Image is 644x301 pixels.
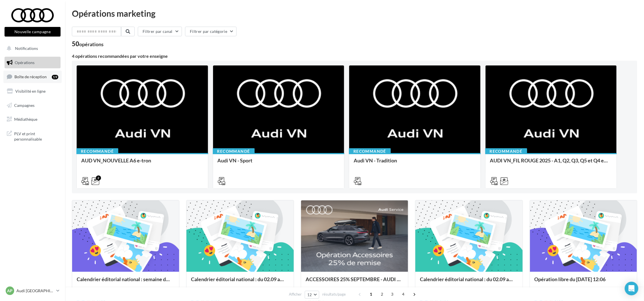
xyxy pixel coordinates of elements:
[15,60,35,65] span: Opérations
[79,42,104,47] div: opérations
[138,27,182,36] button: Filtrer par canal
[191,276,289,288] div: Calendrier éditorial national : du 02.09 au 15.09
[534,276,632,288] div: Opération libre du [DATE] 12:06
[72,9,637,18] div: Opérations marketing
[388,290,397,299] span: 3
[5,285,61,296] a: AP Audi [GEOGRAPHIC_DATA] 16
[185,27,237,36] button: Filtrer par catégorie
[96,175,101,181] div: 2
[213,148,255,154] div: Recommandé
[218,158,340,169] div: Audi VN - Sport
[14,117,37,122] span: Médiathèque
[15,89,46,94] span: Visibilité en ligne
[322,292,346,297] span: résultats/page
[354,158,476,169] div: Audi VN - Tradition
[3,57,62,69] a: Opérations
[72,54,637,58] div: 4 opérations recommandées par votre enseigne
[305,291,319,299] button: 12
[3,43,59,54] button: Notifications
[625,282,638,295] div: Open Intercom Messenger
[81,158,203,169] div: AUD VN_NOUVELLE A6 e-tron
[14,130,58,142] span: PLV et print personnalisable
[72,41,104,47] div: 50
[349,148,391,154] div: Recommandé
[52,75,58,79] div: 19
[420,276,518,288] div: Calendrier éditorial national : du 02.09 au 09.09
[367,290,376,299] span: 1
[3,128,62,144] a: PLV et print personnalisable
[5,27,61,37] button: Nouvelle campagne
[3,85,62,97] a: Visibilité en ligne
[3,99,62,111] a: Campagnes
[399,290,408,299] span: 4
[378,290,387,299] span: 2
[490,158,612,169] div: AUDI VN_FIL ROUGE 2025 - A1, Q2, Q3, Q5 et Q4 e-tron
[14,74,47,79] span: Boîte de réception
[306,276,403,288] div: ACCESSOIRES 25% SEPTEMBRE - AUDI SERVICE
[289,292,302,297] span: Afficher
[485,148,527,154] div: Recommandé
[15,46,38,51] span: Notifications
[7,288,13,294] span: AP
[14,103,35,107] span: Campagnes
[76,148,118,154] div: Recommandé
[3,71,62,83] a: Boîte de réception19
[16,288,54,294] p: Audi [GEOGRAPHIC_DATA] 16
[77,276,175,288] div: Calendrier éditorial national : semaine du 08.09 au 14.09
[3,113,62,125] a: Médiathèque
[307,292,312,297] span: 12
